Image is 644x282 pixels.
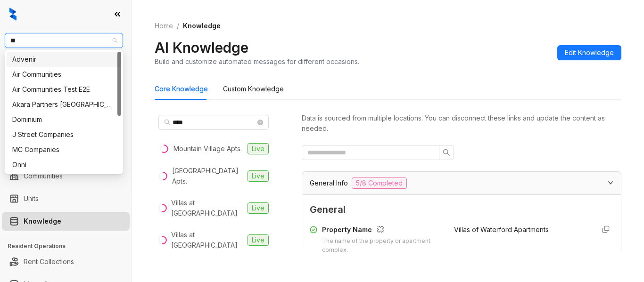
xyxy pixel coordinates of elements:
div: Air Communities [12,69,116,80]
div: Akara Partners Phoenix [7,97,121,112]
span: Villas of Waterford Apartments [454,226,549,234]
div: Core Knowledge [155,84,208,94]
div: Advenir [7,52,121,67]
div: J Street Companies [12,129,116,140]
div: Custom Knowledge [223,84,284,94]
li: Leads [2,63,130,82]
span: Live [248,143,269,154]
div: Villas at [GEOGRAPHIC_DATA] [171,198,244,218]
div: Air Communities [7,67,121,82]
div: Onni [7,157,121,172]
li: Communities [2,167,130,185]
li: Knowledge [2,212,130,231]
div: Air Communities Test E2E [7,82,121,97]
a: Home [153,21,175,31]
span: Live [248,170,269,182]
div: Advenir [12,54,116,64]
span: 5/8 Completed [352,177,407,189]
a: Rent Collections [24,252,74,271]
div: Build and customize automated messages for different occasions. [155,56,359,66]
li: Rent Collections [2,252,130,271]
span: General [310,202,613,217]
span: expanded [608,180,613,185]
li: Units [2,189,130,208]
div: Air Communities Test E2E [12,84,116,95]
a: Communities [24,167,63,185]
li: Collections [2,126,130,145]
div: MC Companies [12,145,116,155]
span: General Info [310,178,348,188]
a: Knowledge [24,212,61,231]
span: close-circle [257,120,263,125]
span: Live [248,202,269,214]
span: Knowledge [183,22,221,30]
div: Onni [12,160,116,170]
div: Akara Partners [GEOGRAPHIC_DATA] [12,99,116,110]
div: Mountain Village Apts. [173,144,242,154]
div: Dominium [7,112,121,127]
li: / [177,21,179,31]
h2: AI Knowledge [155,39,248,56]
span: search [164,119,171,126]
span: Edit Knowledge [565,48,614,58]
div: Data is sourced from multiple locations. You can disconnect these links and update the content as... [302,113,621,134]
div: General Info5/8 Completed [302,172,621,194]
div: MC Companies [7,142,121,157]
div: Property Name [322,225,443,237]
span: Live [248,234,269,246]
button: Edit Knowledge [557,45,621,60]
img: logo [9,8,17,21]
li: Leasing [2,104,130,122]
div: Villas at [GEOGRAPHIC_DATA] [171,230,244,250]
div: The name of the property or apartment complex. [322,237,443,255]
div: [GEOGRAPHIC_DATA] Apts. [172,166,244,186]
h3: Resident Operations [8,242,132,250]
div: Dominium [12,114,116,125]
div: J Street Companies [7,127,121,142]
span: search [443,149,450,156]
a: Units [24,189,39,208]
